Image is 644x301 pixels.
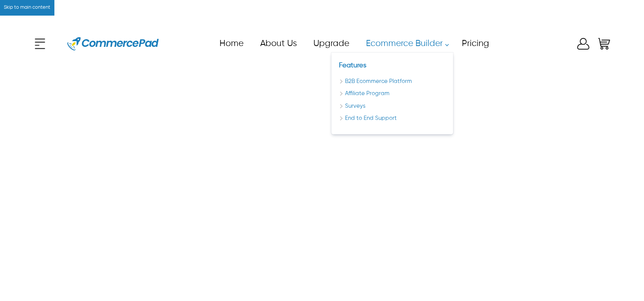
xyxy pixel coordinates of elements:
[67,27,159,61] a: Website Logo for Commerce Pad
[305,35,357,52] a: Upgrade
[339,102,445,111] a: Surveys
[211,35,251,52] a: Home
[339,62,366,69] a: Features
[67,27,159,61] img: Website Logo for Commerce Pad
[339,77,445,86] a: B2B Ecommerce Platform
[453,35,497,52] a: Pricing
[339,114,445,123] a: End to End Support
[251,35,305,52] a: About Us
[357,35,453,52] a: Ecommerce Builder
[339,89,445,98] a: Affiliate Program
[596,36,612,51] a: Shopping Cart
